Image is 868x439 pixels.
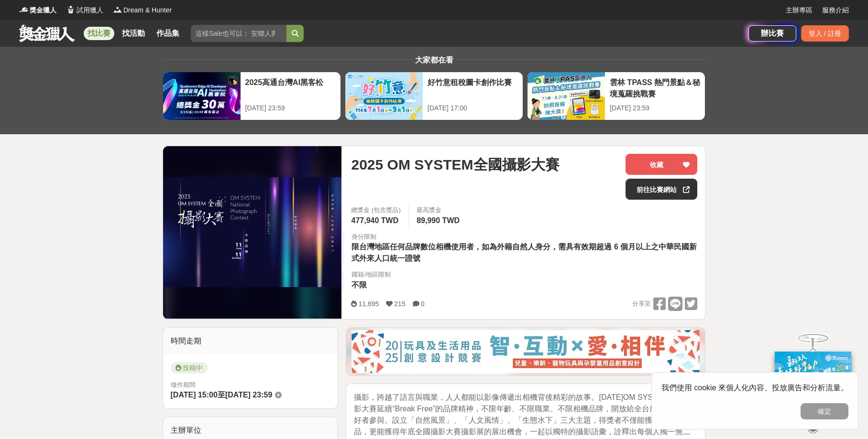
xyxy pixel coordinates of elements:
span: 獎金獵人 [30,5,56,15]
span: 最高獎金 [417,205,462,215]
button: 收藏 [626,154,697,175]
a: LogoDream & Hunter [113,5,172,15]
span: 0 [421,300,425,308]
div: [DATE] 23:59 [610,103,700,113]
span: 不限 [352,281,367,289]
img: c171a689-fb2c-43c6-a33c-e56b1f4b2190.jpg [775,351,851,415]
img: d4b53da7-80d9-4dd2-ac75-b85943ec9b32.jpg [352,330,700,373]
span: [DATE] 15:00 [171,391,218,399]
span: 分享至 [632,297,651,311]
span: 11,695 [358,300,379,308]
span: 89,990 TWD [417,216,460,225]
div: 登入 / 註冊 [801,25,849,42]
div: 好竹意租稅圖卡創作比賽 [428,77,518,98]
img: Logo [113,5,122,14]
span: 我們使用 cookie 來個人化內容、投放廣告和分析流量。 [661,384,848,392]
span: 至 [218,391,225,399]
a: 主辦專區 [786,5,813,15]
div: [DATE] 17:00 [428,103,518,113]
span: 徵件期間 [171,381,196,388]
a: 前往比賽網站 [626,179,697,200]
span: 2025 OM SYSTEM全國攝影大賽 [351,154,559,175]
img: Cover Image [163,177,342,287]
a: 找活動 [118,27,149,40]
a: 服務介紹 [822,5,849,15]
a: 作品集 [153,27,183,40]
a: Logo獎金獵人 [19,5,56,15]
a: Logo試用獵人 [66,5,103,15]
div: 雲林 TPASS 熱門景點＆秘境蒐羅挑戰賽 [610,77,700,98]
a: 雲林 TPASS 熱門景點＆秘境蒐羅挑戰賽[DATE] 23:59 [527,72,705,120]
span: 總獎金 (包含獎品) [351,205,401,215]
div: 2025高通台灣AI黑客松 [245,77,336,98]
img: Logo [66,5,76,14]
div: 身分限制 [352,232,697,242]
span: 限台灣地區任何品牌數位相機使用者，如為外籍自然人身分，需具有效期超過 6 個月以上之中華民國新式外來人口統一證號 [352,243,697,262]
a: 找比賽 [84,27,114,40]
button: 確定 [801,403,848,419]
a: 2025高通台灣AI黑客松[DATE] 23:59 [163,72,341,120]
span: 215 [394,300,405,308]
img: Logo [19,5,29,14]
input: 這樣Sale也可以： 安聯人壽創意銷售法募集 [191,25,286,42]
span: 477,940 TWD [351,216,398,225]
div: [DATE] 23:59 [245,103,336,113]
div: 時間走期 [163,328,338,354]
span: [DATE] 23:59 [225,391,272,399]
span: 投稿中 [171,362,208,374]
a: 好竹意租稅圖卡創作比賽[DATE] 17:00 [345,72,523,120]
span: Dream & Hunter [123,5,172,15]
div: 國籍/地區限制 [352,270,391,279]
span: 試用獵人 [77,5,103,15]
span: 大家都在看 [413,56,456,64]
a: 辦比賽 [748,25,796,42]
